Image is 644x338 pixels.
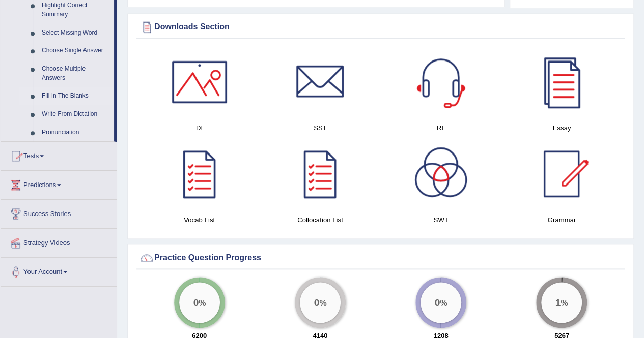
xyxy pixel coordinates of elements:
h4: Essay [507,122,617,133]
big: 0 [435,297,440,308]
h4: Collocation List [265,214,375,225]
a: Strategy Videos [1,229,117,254]
big: 0 [193,297,199,308]
h4: SWT [386,214,496,225]
h4: Vocab List [144,214,255,225]
a: Success Stories [1,200,117,225]
div: % [421,282,461,323]
a: Predictions [1,171,117,196]
div: % [300,282,341,323]
h4: RL [386,122,496,133]
h4: Grammar [507,214,617,225]
div: % [541,282,582,323]
a: Choose Single Answer [37,42,114,60]
div: % [179,282,220,323]
big: 1 [555,297,561,308]
a: Pronunciation [37,124,114,142]
div: Downloads Section [139,19,622,35]
div: Practice Question Progress [139,250,622,265]
h4: DI [144,122,255,133]
h4: SST [265,122,375,133]
big: 0 [314,297,319,308]
a: Select Missing Word [37,24,114,42]
a: Tests [1,142,117,167]
a: Your Account [1,258,117,283]
a: Choose Multiple Answers [37,60,114,87]
a: Fill In The Blanks [37,87,114,105]
a: Write From Dictation [37,105,114,124]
